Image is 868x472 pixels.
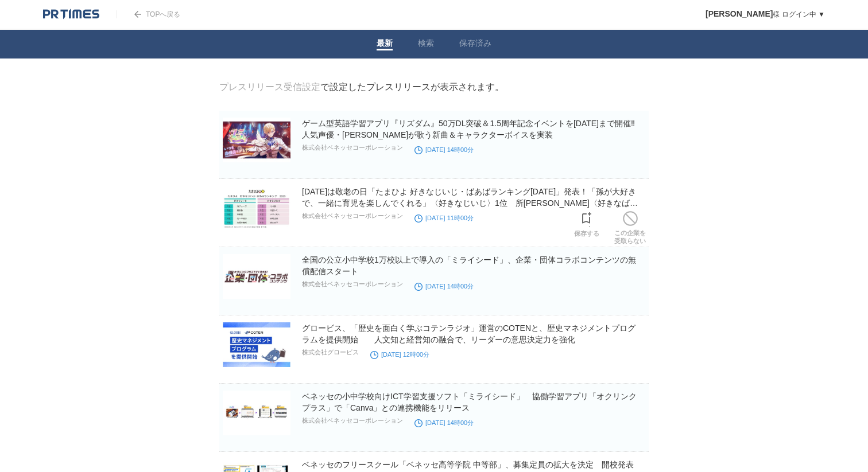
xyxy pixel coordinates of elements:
[219,81,504,93] div: で設定したプレスリリースが表示されます。
[219,82,320,92] a: プレスリリース受信設定
[370,351,429,358] time: [DATE] 12時00分
[614,208,646,245] a: この企業を受取らない
[302,416,403,425] p: 株式会社ベネッセコーポレーション
[223,186,290,231] img: 2025年9月15日は敬老の日「たまひよ 好きなじいじ・ばあばランキング2025」発表！「孫が大好きで、一緒に育児を楽しんでくれる」〈好きなじいじ〉1位 所ジョージさん〈好きなばあば〉1位 北斗晶さん
[302,119,643,139] a: ゲーム型英語学習アプリ『リズダム』50万DL突破＆1.5周年記念イベントを[DATE]まで開催‼ 人気声優・[PERSON_NAME]が歌う新曲＆キャラクターボイスを実装
[302,348,359,357] p: 株式会社グロービス
[43,9,99,20] img: logo.png
[706,10,825,18] a: [PERSON_NAME]様 ログイン中 ▼
[302,187,638,219] a: [DATE]は敬老の日「たまひよ 好きなじいじ・ばあばランキング[DATE]」発表！「孫が大好きで、一緒に育児を楽しんでくれる」〈好きなじいじ〉1位 所[PERSON_NAME]〈好きなばあば〉...
[706,9,773,18] span: [PERSON_NAME]
[418,38,434,50] a: 検索
[302,280,403,288] p: 株式会社ベネッセコーポレーション
[574,209,599,237] a: 保存する
[223,322,290,367] img: グロービス、「歴史を面白く学ぶコテンラジオ」運営のCOTENと、歴史マネジメントプログラムを提供開始 人文知と経営知の融合で、リーダーの意思決定力を強化
[414,146,474,153] time: [DATE] 14時00分
[223,118,290,162] img: ゲーム型英語学習アプリ『リズダム』50万DL突破＆1.5周年記念イベントを9月30日まで開催‼ 人気声優・上村祐翔さんが歌う新曲＆キャラクターボイスを実装
[459,38,491,50] a: 保存済み
[134,11,141,18] img: arrow.png
[302,143,403,152] p: 株式会社ベネッセコーポレーション
[414,214,474,221] time: [DATE] 11時00分
[302,255,636,276] a: 全国の公立小中学校1万校以上で導入の「ミライシード」、企業・団体コラボコンテンツの無償配信スタート
[302,212,403,220] p: 株式会社ベネッセコーポレーション
[223,391,290,435] img: ベネッセの小中学校向けICT学習支援ソフト「ミライシード」 協働学習アプリ「オクリンクプラス」で「Canva」との連携機能をリリース
[117,10,180,18] a: TOPへ戻る
[223,254,290,299] img: 全国の公立小中学校1万校以上で導入の「ミライシード」、企業・団体コラボコンテンツの無償配信スタート
[377,38,393,50] a: 最新
[302,392,637,412] a: ベネッセの小中学校向けICT学習支援ソフト「ミライシード」 協働学習アプリ「オクリンクプラス」で「Canva」との連携機能をリリース
[302,323,635,344] a: グロービス、「歴史を面白く学ぶコテンラジオ」運営のCOTENと、歴史マネジメントプログラムを提供開始 人文知と経営知の融合で、リーダーの意思決定力を強化
[414,419,474,426] time: [DATE] 14時00分
[414,283,474,290] time: [DATE] 14時00分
